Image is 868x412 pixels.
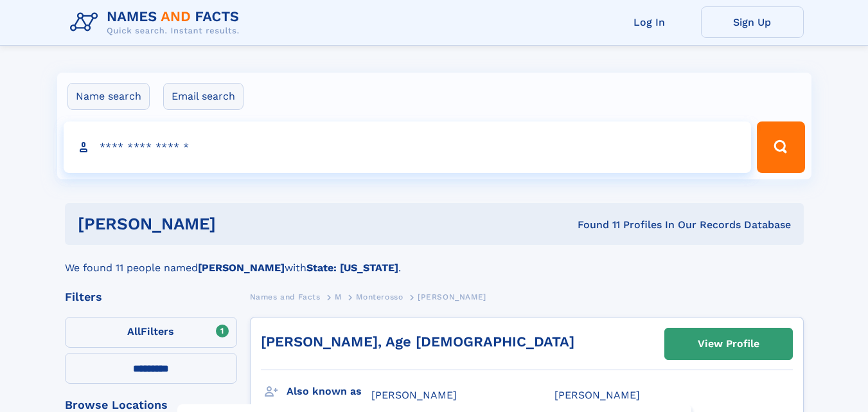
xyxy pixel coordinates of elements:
[287,381,371,402] h3: Also known as
[335,289,342,305] a: M
[163,83,244,110] label: Email search
[65,245,804,276] div: We found 11 people named with .
[65,291,237,303] div: Filters
[335,292,342,301] span: M
[127,325,141,337] span: All
[261,334,574,350] a: [PERSON_NAME], Age [DEMOGRAPHIC_DATA]
[306,262,398,274] b: State: [US_STATE]
[396,218,791,232] div: Found 11 Profiles In Our Records Database
[418,292,486,301] span: [PERSON_NAME]
[67,83,150,110] label: Name search
[698,329,759,359] div: View Profile
[78,216,397,232] h1: [PERSON_NAME]
[250,289,321,305] a: Names and Facts
[65,399,237,411] div: Browse Locations
[554,389,640,401] span: [PERSON_NAME]
[598,6,701,38] a: Log In
[356,289,403,305] a: Monterosso
[65,317,237,348] label: Filters
[64,121,752,173] input: search input
[665,328,792,359] a: View Profile
[701,6,804,38] a: Sign Up
[65,5,250,40] img: Logo Names and Facts
[356,292,403,301] span: Monterosso
[757,121,804,173] button: Search Button
[371,389,457,401] span: [PERSON_NAME]
[198,262,285,274] b: [PERSON_NAME]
